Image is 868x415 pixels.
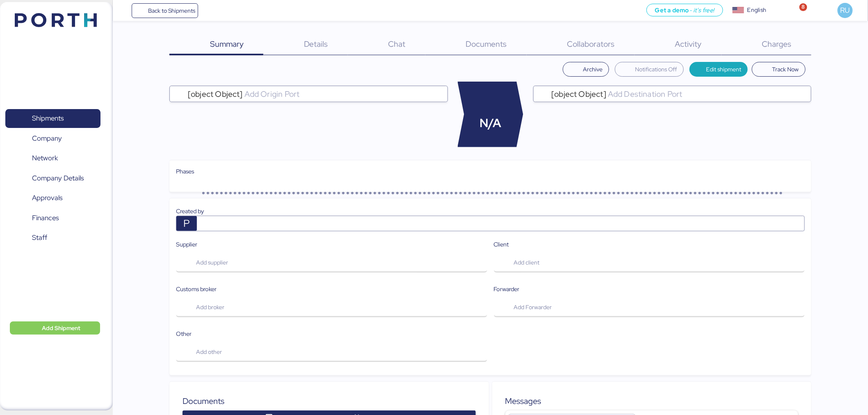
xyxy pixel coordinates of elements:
span: Approvals [32,192,62,204]
span: RU [841,5,850,16]
span: Collaborators [567,39,615,49]
span: Add other [196,347,222,357]
span: Add Shipment [42,323,80,333]
span: [object Object] [188,90,243,98]
span: [object Object] [551,90,606,98]
div: Messages [505,395,798,407]
button: Add other [176,342,487,362]
button: Edit shipment [690,62,748,77]
span: Documents [466,39,507,49]
span: Charges [762,39,792,49]
button: Add client [494,252,805,273]
span: Track Now [772,64,799,74]
a: Approvals [5,189,101,207]
span: Add client [514,258,540,267]
div: Documents [183,395,475,407]
div: English [747,6,766,14]
span: Summary [210,39,244,49]
button: Add supplier [176,252,487,273]
button: Notifications Off [615,62,684,77]
span: Network [32,152,58,164]
span: Add broker [196,302,224,312]
span: Back to Shipments [148,6,195,16]
a: Shipments [5,109,101,128]
span: Details [304,39,328,49]
span: Add supplier [196,258,228,267]
a: Network [5,149,101,168]
span: Staff [32,232,47,244]
a: Company [5,129,101,148]
span: Notifications Off [635,64,677,74]
span: N/A [480,114,501,132]
button: Add Shipment [10,322,100,335]
button: Track Now [752,62,806,77]
span: Add Forwarder [514,302,552,312]
button: Add broker [176,297,487,317]
span: Activity [675,39,702,49]
a: Staff [5,228,101,247]
button: Menu [118,4,132,18]
span: Shipments [32,112,64,124]
span: Finances [32,212,59,224]
a: Back to Shipments [132,3,199,18]
a: Finances [5,209,101,228]
span: P [183,216,190,231]
input: [object Object] [243,89,444,99]
a: Company Details [5,169,101,188]
span: Chat [388,39,406,49]
input: [object Object] [606,89,808,99]
button: Add Forwarder [494,297,805,317]
div: Phases [176,167,805,176]
div: Created by [176,207,805,216]
span: Archive [583,64,603,74]
button: Archive [563,62,610,77]
span: Company Details [32,172,84,184]
span: Company [32,132,62,144]
span: Edit shipment [706,64,741,74]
